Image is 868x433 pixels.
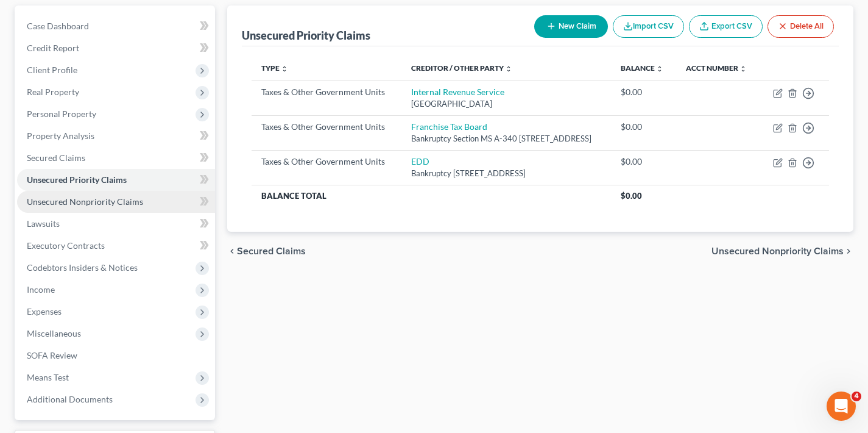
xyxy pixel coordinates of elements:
span: Executory Contracts [27,240,105,251]
span: Secured Claims [27,152,85,163]
div: Bankruptcy [STREET_ADDRESS] [411,168,601,179]
span: Client Profile [27,65,77,75]
a: Secured Claims [17,147,215,169]
i: unfold_more [739,65,747,73]
a: Internal Revenue Service [411,87,504,97]
div: Unsecured Priority Claims [242,28,370,43]
span: Codebtors Insiders & Notices [27,262,138,273]
i: chevron_right [844,246,853,256]
a: Franchise Tax Board [411,121,487,132]
span: Case Dashboard [27,21,89,31]
span: Miscellaneous [27,328,81,338]
span: Secured Claims [237,246,306,256]
span: Unsecured Nonpriority Claims [27,196,143,207]
iframe: Intercom live chat [827,392,856,421]
i: unfold_more [656,65,663,73]
a: Credit Report [17,37,215,59]
a: SOFA Review [17,345,215,367]
a: Unsecured Priority Claims [17,169,215,191]
span: Means Test [27,372,69,382]
button: chevron_left Secured Claims [227,246,306,256]
button: New Claim [534,15,608,38]
div: $0.00 [621,156,666,168]
a: Executory Contracts [17,235,215,257]
div: $0.00 [621,86,666,98]
div: [GEOGRAPHIC_DATA] [411,98,601,110]
th: Balance Total [252,185,611,207]
span: Additional Documents [27,394,113,404]
a: EDD [411,156,429,166]
span: $0.00 [621,191,642,201]
a: Creditor / Other Party unfold_more [411,63,512,73]
span: Personal Property [27,109,96,119]
span: Unsecured Nonpriority Claims [711,246,844,256]
a: Unsecured Nonpriority Claims [17,191,215,213]
a: Case Dashboard [17,15,215,37]
a: Property Analysis [17,125,215,147]
span: Lawsuits [27,218,60,229]
a: Type unfold_more [261,63,288,73]
div: Bankruptcy Section MS A-340 [STREET_ADDRESS] [411,133,601,145]
div: Taxes & Other Government Units [261,156,392,168]
i: unfold_more [505,65,512,73]
span: Credit Report [27,43,79,53]
span: Expenses [27,306,62,317]
span: Unsecured Priority Claims [27,174,127,185]
div: $0.00 [621,121,666,133]
a: Balance unfold_more [621,63,663,73]
a: Export CSV [689,15,763,38]
a: Lawsuits [17,213,215,235]
div: Taxes & Other Government Units [261,121,392,133]
button: Unsecured Nonpriority Claims chevron_right [711,246,853,256]
span: Income [27,284,55,295]
a: Acct Number unfold_more [686,63,747,73]
span: 4 [852,392,861,401]
div: Taxes & Other Government Units [261,86,392,98]
i: unfold_more [281,65,288,73]
span: Property Analysis [27,131,94,141]
i: chevron_left [227,246,237,256]
button: Delete All [767,15,834,38]
button: Import CSV [613,15,684,38]
span: Real Property [27,87,79,97]
span: SOFA Review [27,350,77,360]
